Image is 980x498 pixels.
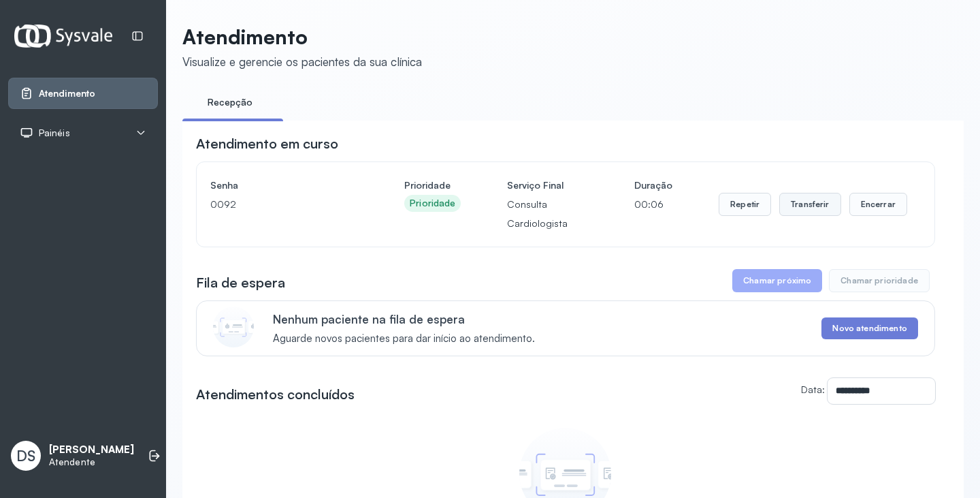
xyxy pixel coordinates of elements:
button: Encerrar [849,193,907,216]
img: Imagem de CalloutCard [213,307,254,347]
p: Atendente [49,456,134,468]
button: Transferir [779,193,841,216]
h4: Serviço Final [507,176,588,195]
p: Nenhum paciente na fila de espera [273,312,535,326]
p: 0092 [210,195,358,214]
div: Visualize e gerencie os pacientes da sua clínica [182,55,422,69]
p: 00:06 [634,195,672,214]
h4: Prioridade [404,176,461,195]
h4: Senha [210,176,358,195]
div: Prioridade [410,198,455,209]
a: Atendimento [20,87,146,100]
p: [PERSON_NAME] [49,443,134,456]
h3: Atendimentos concluídos [196,385,355,404]
label: Data: [801,384,825,395]
button: Chamar próximo [732,269,822,292]
a: Recepção [182,91,278,114]
h3: Atendimento em curso [196,134,338,153]
p: Atendimento [182,25,422,49]
span: Atendimento [39,88,95,99]
h3: Fila de espera [196,273,285,292]
button: Chamar prioridade [829,269,930,292]
button: Novo atendimento [821,317,917,339]
span: Painéis [39,127,70,139]
span: Aguarde novos pacientes para dar início ao atendimento. [273,332,535,345]
button: Repetir [719,193,771,216]
h4: Duração [634,176,672,195]
img: Logotipo do estabelecimento [14,25,112,47]
p: Consulta Cardiologista [507,195,588,233]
